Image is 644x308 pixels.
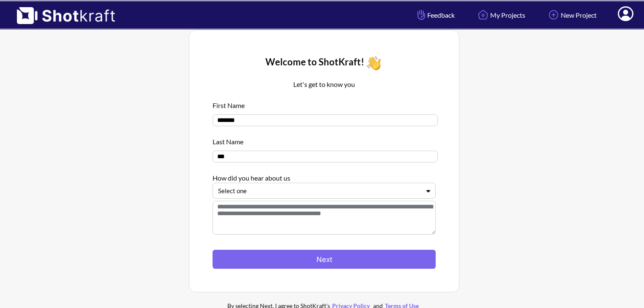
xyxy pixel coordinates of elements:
[415,10,455,20] span: Feedback
[415,8,427,22] img: Hand Icon
[540,4,603,26] a: New Project
[476,8,490,22] img: Home Icon
[364,54,383,73] img: Wave Icon
[213,169,436,183] div: How did you hear about us
[546,8,561,22] img: Add Icon
[213,96,436,110] div: First Name
[469,4,532,26] a: My Projects
[213,132,436,146] div: Last Name
[213,54,436,73] div: Welcome to ShotKraft!
[213,79,436,89] p: Let's get to know you
[213,250,436,269] button: Next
